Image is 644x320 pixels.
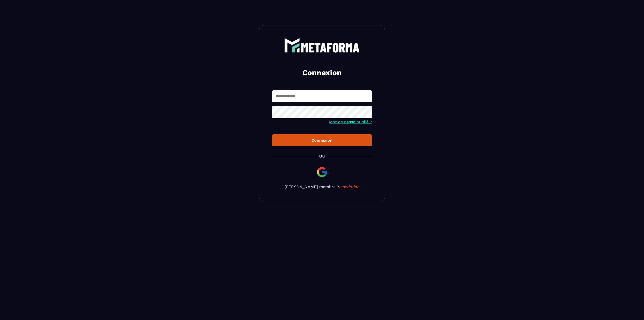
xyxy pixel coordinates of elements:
div: Connexion [276,138,368,143]
h2: Connexion [278,68,366,78]
a: Inscription [339,184,360,189]
p: [PERSON_NAME] membre ? [272,184,372,189]
a: Mot de passe oublié ? [329,119,372,124]
img: logo [284,38,360,53]
p: Ou [319,154,325,158]
img: google [316,166,328,178]
a: logo [272,38,372,53]
button: Connexion [272,134,372,146]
